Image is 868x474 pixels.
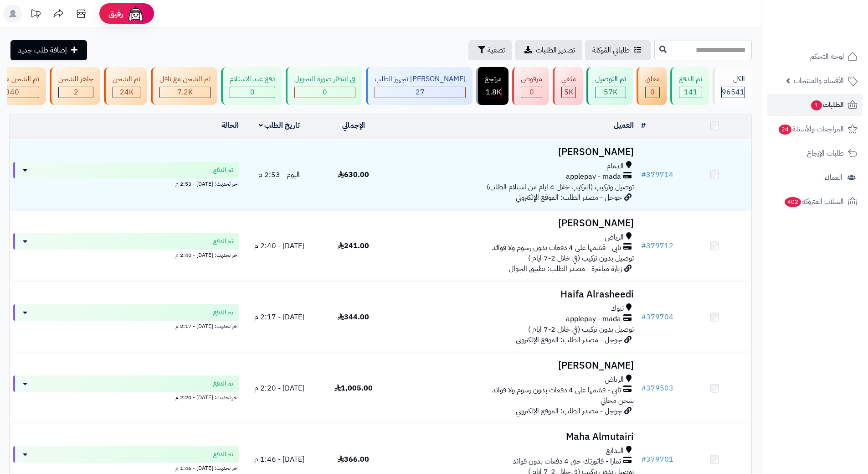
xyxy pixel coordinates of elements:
span: تابي - قسّمها على 4 دفعات بدون رسوم ولا فوائد [492,243,621,253]
span: إضافة طلب جديد [18,45,67,56]
h3: [PERSON_NAME] [394,147,634,157]
a: #379503 [641,383,673,394]
a: المراجعات والأسئلة24 [767,118,863,140]
span: 96541 [722,87,745,98]
img: logo-2.png [806,16,859,35]
span: [DATE] - 2:40 م [254,240,304,251]
span: توصيل بدون تركيب (في خلال 2-7 ايام ) [528,324,634,335]
div: 0 [295,87,355,98]
span: [DATE] - 2:17 م [254,312,304,323]
a: في انتظار صورة التحويل 0 [284,67,364,105]
span: شحن مجاني [601,395,634,406]
a: # [641,120,646,131]
a: العملاء [767,167,863,188]
a: جاهز للشحن 2 [48,67,102,105]
span: تصدير الطلبات [536,45,575,56]
a: تم الدفع 141 [668,67,711,105]
span: 27 [416,87,425,98]
span: تابي - قسّمها على 4 دفعات بدون رسوم ولا فوائد [492,385,621,396]
div: الكل [721,74,745,84]
span: # [641,240,646,251]
span: جوجل - مصدر الطلب: الموقع الإلكتروني [516,334,622,345]
span: المراجعات والأسئلة [778,123,844,135]
span: 344.00 [338,312,369,323]
div: تم الشحن [113,74,140,84]
span: لوحة التحكم [810,50,844,63]
div: 0 [230,87,275,98]
div: [PERSON_NAME] تجهيز الطلب [375,74,466,84]
div: 0 [646,87,659,98]
a: الإجمالي [342,120,365,131]
span: # [641,169,646,180]
a: مرتجع 1.8K [474,67,510,105]
a: إضافة طلب جديد [10,40,87,60]
span: تم الدفع [213,237,233,246]
div: 141 [679,87,702,98]
a: #379704 [641,312,673,323]
a: مرفوض 0 [510,67,551,105]
a: #379714 [641,169,673,180]
div: 7222 [160,87,210,98]
a: تم التوصيل 57K [585,67,635,105]
span: 241.00 [338,240,369,251]
button: تصفية [468,40,512,60]
span: applepay - mada [566,314,621,324]
div: دفع عند الاستلام [230,74,275,84]
a: طلبات الإرجاع [767,142,863,164]
div: اخر تحديث: [DATE] - 2:40 م [13,250,239,259]
span: اليوم - 2:53 م [258,169,300,180]
span: 141 [684,87,698,98]
span: 0 [323,87,327,98]
span: 1 [811,100,822,111]
a: طلباتي المُوكلة [585,40,651,60]
span: تمارا - فاتورتك حتى 4 دفعات بدون فوائد [513,456,621,467]
span: # [641,454,646,465]
span: applepay - mada [566,172,621,182]
a: [PERSON_NAME] تجهيز الطلب 27 [364,67,474,105]
a: لوحة التحكم [767,46,863,68]
span: طلباتي المُوكلة [592,45,630,56]
div: 2 [59,87,93,98]
a: #379701 [641,454,673,465]
div: 0 [521,87,542,98]
a: الكل96541 [711,67,754,105]
span: تم الدفع [213,450,233,459]
span: تم الدفع [213,166,233,175]
div: 24022 [113,87,140,98]
div: معلق [645,74,660,84]
span: 340 [5,87,19,98]
div: 27 [375,87,465,98]
span: الرياض [605,232,624,243]
span: 24 [778,124,792,135]
div: في انتظار صورة التحويل [294,74,355,84]
a: تاريخ الطلب [259,120,300,131]
a: تم الشحن مع ناقل 7.2K [149,67,219,105]
span: # [641,312,646,323]
img: ai-face.png [127,5,145,23]
span: 366.00 [338,454,369,465]
a: العميل [614,120,634,131]
div: مرتجع [485,74,502,84]
a: معلق 0 [635,67,668,105]
span: 1,005.00 [334,383,373,394]
span: السلات المتروكة [784,195,844,208]
span: تبوك [611,303,624,314]
div: 1844 [485,87,501,98]
span: الطلبات [810,99,844,111]
a: الطلبات1 [767,94,863,116]
span: جوجل - مصدر الطلب: الموقع الإلكتروني [516,406,622,417]
span: توصيل وتركيب (التركيب خلال 4 ايام من استلام الطلب) [487,182,634,193]
span: [DATE] - 2:20 م [254,383,304,394]
a: تصدير الطلبات [515,40,582,60]
h3: Maha Almutairi [394,432,634,442]
div: ملغي [561,74,576,84]
span: الرياض [605,375,624,385]
div: تم الشحن مع ناقل [159,74,211,84]
h3: Haifa Alrasheedi [394,289,634,300]
div: 4997 [562,87,575,98]
a: ملغي 5K [551,67,585,105]
span: 7.2K [177,87,193,98]
span: 1.8K [486,87,501,98]
span: 57K [604,87,617,98]
a: #379712 [641,240,673,251]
